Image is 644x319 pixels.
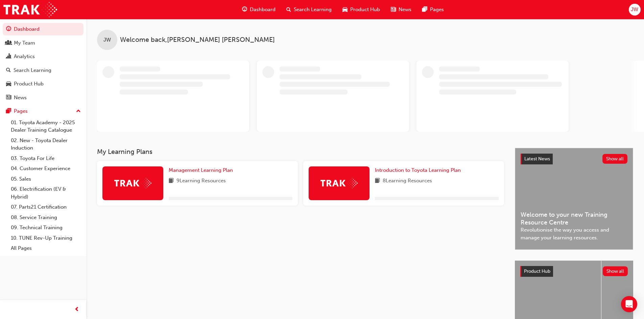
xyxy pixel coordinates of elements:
span: search-icon [286,5,291,14]
span: JW [631,6,638,14]
span: chart-icon [6,54,11,60]
div: News [14,94,27,102]
a: Latest NewsShow all [521,154,627,164]
a: 03. Toyota For Life [8,153,84,164]
img: Trak [3,2,57,17]
span: Pages [430,6,444,14]
a: My Team [3,37,84,49]
a: Product Hub [3,78,84,90]
a: Latest NewsShow allWelcome to your new Training Resource CentreRevolutionise the way you access a... [515,148,633,250]
span: search-icon [6,68,11,74]
span: pages-icon [422,5,427,14]
button: Show all [603,266,628,276]
span: guage-icon [242,5,247,14]
span: Management Learning Plan [169,167,233,173]
span: Welcome back , [PERSON_NAME] [PERSON_NAME] [120,36,275,44]
a: 07. Parts21 Certification [8,202,84,212]
div: Pages [14,107,28,115]
a: 08. Service Training [8,212,84,223]
a: search-iconSearch Learning [281,3,337,17]
a: pages-iconPages [417,3,449,17]
div: Analytics [14,53,35,60]
button: Pages [3,105,84,117]
button: Show all [602,154,628,164]
span: people-icon [6,40,11,46]
a: 09. Technical Training [8,222,84,233]
span: JW [103,36,111,44]
span: Revolutionise the way you access and manage your learning resources. [521,226,627,241]
a: Dashboard [3,23,84,35]
span: pages-icon [6,108,11,114]
img: Trak [114,178,151,188]
span: 8 Learning Resources [383,177,432,185]
span: Search Learning [294,6,332,14]
a: 05. Sales [8,174,84,184]
a: 04. Customer Experience [8,163,84,174]
span: book-icon [375,177,380,185]
a: Product HubShow all [520,266,628,277]
span: up-icon [76,107,81,116]
a: news-iconNews [385,3,417,17]
a: car-iconProduct Hub [337,3,385,17]
img: Trak [320,178,358,188]
a: All Pages [8,243,84,254]
a: News [3,91,84,104]
span: car-icon [6,81,11,87]
span: car-icon [342,5,348,14]
a: 10. TUNE Rev-Up Training [8,233,84,243]
a: 01. Toyota Academy - 2025 Dealer Training Catalogue [8,117,84,135]
div: Open Intercom Messenger [621,296,637,312]
span: prev-icon [74,305,79,314]
button: DashboardMy TeamAnalyticsSearch LearningProduct HubNews [3,22,84,105]
a: guage-iconDashboard [237,3,281,17]
a: Analytics [3,50,84,63]
div: Product Hub [14,80,44,88]
a: Search Learning [3,64,84,77]
a: 02. New - Toyota Dealer Induction [8,135,84,153]
span: News [399,6,411,14]
span: 9 Learning Resources [176,177,226,185]
span: news-icon [391,5,396,14]
a: Management Learning Plan [169,166,236,174]
span: Latest News [524,156,550,162]
span: Dashboard [250,6,276,14]
a: 06. Electrification (EV & Hybrid) [8,184,84,202]
span: guage-icon [6,26,11,32]
span: Product Hub [350,6,380,14]
span: Product Hub [524,268,550,274]
a: Introduction to Toyota Learning Plan [375,166,463,174]
div: My Team [14,39,35,47]
div: Search Learning [14,67,51,74]
span: Welcome to your new Training Resource Centre [521,211,627,226]
span: book-icon [169,177,174,185]
span: news-icon [6,95,11,101]
h3: My Learning Plans [97,148,504,156]
button: JW [629,4,641,16]
span: Introduction to Toyota Learning Plan [375,167,461,173]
